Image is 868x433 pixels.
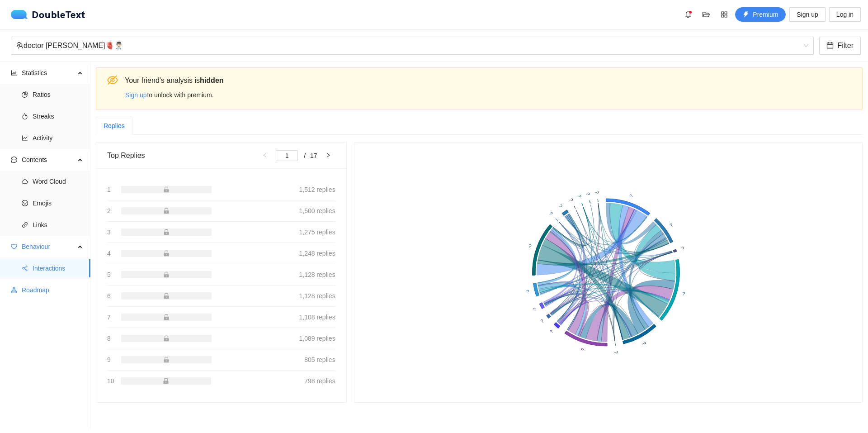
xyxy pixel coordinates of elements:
[22,64,75,82] span: Statistics
[107,312,111,322] span: 7
[22,238,75,256] span: Behaviour
[681,7,695,22] button: bell
[819,37,861,55] button: calendarFilter
[717,11,731,18] span: appstore
[829,7,861,22] button: Log in
[11,70,17,76] span: bar-chart
[258,150,272,161] li: Previous Page
[125,88,147,102] button: Sign up
[163,378,169,384] span: lock
[16,42,24,49] span: team
[299,312,335,322] span: 1,108 replies
[299,227,335,237] span: 1,275 replies
[107,185,111,195] span: 1
[163,271,170,278] span: lock
[304,355,335,365] span: 805 replies
[22,135,28,141] span: line-chart
[163,314,170,320] span: lock
[33,194,83,212] span: Emojis
[163,229,170,235] span: lock
[321,150,335,161] li: Next Page
[107,143,258,168] div: Top Replies
[11,287,17,293] span: apartment
[299,248,335,258] span: 1,248 replies
[104,121,125,131] div: Replies
[33,107,83,125] span: Streaks
[321,150,335,161] button: right
[262,152,268,158] span: left
[681,11,695,18] span: bell
[107,206,111,216] span: 2
[276,150,317,161] li: 1/17
[125,88,855,102] div: to unlock with premium.
[107,355,111,365] span: 9
[163,208,170,214] span: lock
[304,376,335,386] span: 798 replies
[22,200,28,206] span: smile
[33,259,83,277] span: Interactions
[107,291,111,301] span: 6
[304,152,306,159] span: /
[200,76,223,84] b: hidden
[125,76,224,84] span: Your friend 's analysis is
[125,90,146,100] span: Sign up
[735,7,786,22] button: thunderboltPremium
[107,227,111,237] span: 3
[836,10,854,19] span: Log in
[11,157,17,163] span: message
[107,248,111,258] span: 4
[16,37,800,54] div: doctor [PERSON_NAME]🫀👨🏻‍⚕
[107,75,118,86] span: eye-invisible
[22,281,83,299] span: Roadmap
[22,222,28,228] span: link
[797,10,818,19] span: Sign up
[22,151,75,169] span: Contents
[163,335,170,342] span: lock
[753,10,778,19] span: Premium
[258,150,272,161] button: left
[33,86,83,104] span: Ratios
[826,42,834,50] span: calendar
[163,293,170,299] span: lock
[699,7,713,22] button: folder-open
[837,40,854,51] span: Filter
[11,243,17,250] span: heart
[22,91,28,98] span: pie-chart
[163,250,170,257] span: lock
[163,357,170,363] span: lock
[11,10,85,19] a: logoDoubleText
[789,7,825,22] button: Sign up
[325,152,331,158] span: right
[299,206,335,216] span: 1,500 replies
[22,265,28,271] span: share-alt
[163,186,170,193] span: lock
[699,11,713,18] span: folder-open
[33,129,83,147] span: Activity
[11,10,85,19] div: DoubleText
[299,291,335,301] span: 1,128 replies
[33,172,83,190] span: Word Cloud
[299,333,335,343] span: 1,089 replies
[11,10,32,19] img: logo
[33,216,83,234] span: Links
[22,178,28,185] span: cloud
[717,7,731,22] button: appstore
[743,11,749,19] span: thunderbolt
[16,37,808,54] span: doctor berguna🫀👨🏻‍⚕
[299,185,335,195] span: 1,512 replies
[107,333,111,343] span: 8
[107,270,111,280] span: 5
[299,270,335,280] span: 1,128 replies
[107,376,114,386] span: 10
[22,113,28,119] span: fire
